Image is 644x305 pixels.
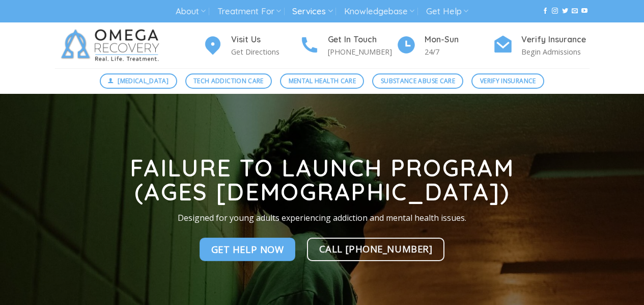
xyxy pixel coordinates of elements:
[203,33,299,58] a: Visit Us Get Directions
[200,238,296,261] a: Get Help NOw
[130,153,514,206] strong: Failure to Launch Program (Ages [DEMOGRAPHIC_DATA])
[562,8,568,15] a: Follow on Twitter
[552,8,558,15] a: Follow on Instagram
[102,212,542,225] p: Designed for young adults experiencing addiction and mental health issues.
[328,33,396,46] h4: Get In Touch
[521,46,590,58] p: Begin Admissions
[307,238,445,261] a: Call [PHONE_NUMBER]
[426,2,468,21] a: Get Help
[319,241,433,256] span: Call [PHONE_NUMBER]
[193,76,264,86] span: Tech Addiction Care
[100,73,177,89] a: [MEDICAL_DATA]
[425,46,493,58] p: 24/7
[381,76,455,86] span: Substance Abuse Care
[521,33,590,46] h4: Verify Insurance
[493,33,590,58] a: Verify Insurance Begin Admissions
[299,33,396,58] a: Get In Touch [PHONE_NUMBER]
[572,8,578,15] a: Send us an email
[217,2,281,21] a: Treatment For
[231,33,299,46] h4: Visit Us
[328,46,396,58] p: [PHONE_NUMBER]
[289,76,356,86] span: Mental Health Care
[425,33,493,46] h4: Mon-Sun
[118,76,169,86] span: [MEDICAL_DATA]
[344,2,414,21] a: Knowledgebase
[211,242,284,257] span: Get Help NOw
[185,73,272,89] a: Tech Addiction Care
[176,2,206,21] a: About
[471,73,544,89] a: Verify Insurance
[55,22,170,68] img: Omega Recovery
[280,73,364,89] a: Mental Health Care
[231,46,299,58] p: Get Directions
[542,8,548,15] a: Follow on Facebook
[372,73,463,89] a: Substance Abuse Care
[581,8,587,15] a: Follow on YouTube
[292,2,332,21] a: Services
[480,76,536,86] span: Verify Insurance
